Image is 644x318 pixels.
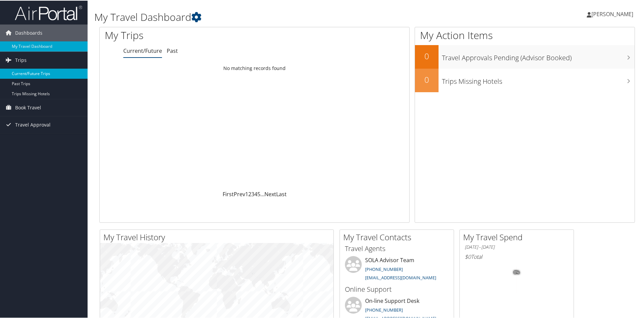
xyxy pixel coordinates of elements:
[365,306,403,312] a: [PHONE_NUMBER]
[276,190,287,197] a: Last
[342,255,452,283] li: SOLA Advisor Team
[100,62,409,74] td: No matching records found
[463,231,574,242] h2: My Travel Spend
[415,50,439,61] h2: 0
[245,190,248,197] a: 1
[123,46,162,54] a: Current/Future
[514,270,519,274] tspan: 0%
[345,284,449,293] h3: Online Support
[15,24,42,41] span: Dashboards
[442,73,635,85] h3: Trips Missing Hotels
[591,10,633,17] span: [PERSON_NAME]
[442,49,635,62] h3: Travel Approvals Pending (Advisor Booked)
[415,68,635,92] a: 0Trips Missing Hotels
[587,3,640,24] a: [PERSON_NAME]
[260,190,264,197] span: …
[251,190,254,197] a: 3
[248,190,251,197] a: 2
[415,44,635,68] a: 0Travel Approvals Pending (Advisor Booked)
[167,46,178,54] a: Past
[465,252,569,260] h6: Total
[415,28,635,42] h1: My Action Items
[465,243,569,250] h6: [DATE] - [DATE]
[234,190,245,197] a: Prev
[365,274,436,280] a: [EMAIL_ADDRESS][DOMAIN_NAME]
[223,190,234,197] a: First
[15,116,51,133] span: Travel Approval
[254,190,257,197] a: 4
[15,4,82,20] img: airportal-logo.png
[103,231,333,242] h2: My Travel History
[345,243,449,253] h3: Travel Agents
[365,266,403,272] a: [PHONE_NUMBER]
[105,28,275,42] h1: My Trips
[415,73,439,85] h2: 0
[264,190,276,197] a: Next
[465,252,471,260] span: $0
[343,231,454,242] h2: My Travel Contacts
[94,9,458,24] h1: My Travel Dashboard
[15,51,27,68] span: Trips
[15,99,41,115] span: Book Travel
[257,190,260,197] a: 5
